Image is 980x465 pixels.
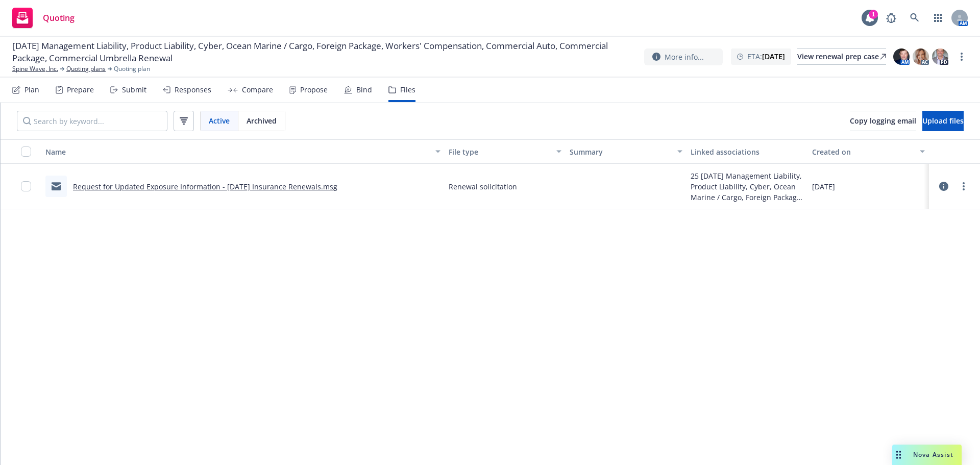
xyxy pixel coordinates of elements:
div: Summary [570,146,671,157]
a: more [958,180,970,192]
img: photo [913,48,929,65]
button: Nova Assist [892,445,962,465]
div: Created on [812,146,914,157]
div: Files [400,86,415,94]
a: Switch app [928,8,948,28]
div: 1 [869,10,878,19]
div: Name [45,146,429,157]
div: Linked associations [691,146,803,157]
span: Active [209,115,230,126]
div: View renewal prep case [797,49,886,64]
span: Quoting [43,14,75,22]
button: Upload files [922,111,964,131]
span: Renewal solicitation [449,181,517,192]
a: more [955,51,968,63]
button: Summary [566,139,687,164]
a: Report a Bug [881,8,901,28]
a: Quoting [8,4,79,32]
input: Search by keyword... [17,111,167,131]
img: photo [893,48,910,65]
div: Responses [175,86,211,94]
div: Compare [242,86,273,94]
input: Select all [21,146,31,157]
div: Propose [300,86,328,94]
div: File type [449,146,550,157]
div: 25 [DATE] Management Liability, Product Liability, Cyber, Ocean Marine / Cargo, Foreign Package, ... [691,170,803,203]
span: More info... [665,52,704,62]
span: [DATE] [812,181,835,192]
button: Created on [808,139,929,164]
button: Copy logging email [850,111,916,131]
a: Request for Updated Exposure Information - [DATE] Insurance Renewals.msg [73,182,337,191]
a: Search [904,8,925,28]
span: Copy logging email [850,116,916,126]
span: Quoting plan [114,64,150,74]
span: Nova Assist [913,450,953,459]
a: Spine Wave, Inc. [12,64,58,74]
div: Bind [356,86,372,94]
a: View renewal prep case [797,48,886,65]
div: Submit [122,86,146,94]
button: Name [41,139,445,164]
span: Archived [247,115,277,126]
img: photo [932,48,948,65]
a: Quoting plans [66,64,106,74]
button: File type [445,139,566,164]
span: ETA : [747,51,785,62]
strong: [DATE] [762,52,785,61]
div: Prepare [67,86,94,94]
div: Drag to move [892,445,905,465]
button: More info... [644,48,723,65]
input: Toggle Row Selected [21,181,31,191]
button: Linked associations [687,139,807,164]
div: Plan [24,86,39,94]
span: Upload files [922,116,964,126]
span: [DATE] Management Liability, Product Liability, Cyber, Ocean Marine / Cargo, Foreign Package, Wor... [12,40,636,64]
